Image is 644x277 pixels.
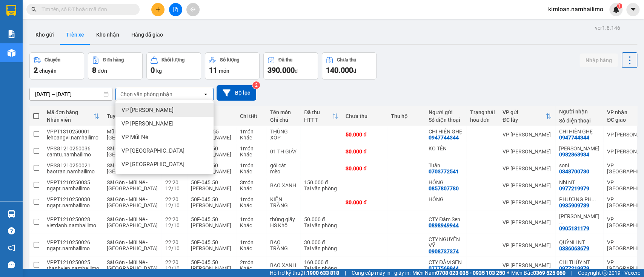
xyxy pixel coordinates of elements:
div: [PERSON_NAME] [191,222,232,228]
div: PHƯƠNG PHI NT [559,196,599,202]
div: 0982868934 [559,152,589,158]
div: 1 món [240,145,263,152]
div: QUỲNH NT [559,239,599,245]
span: Sài Gòn - Mũi Né - [GEOGRAPHIC_DATA] [107,259,158,271]
div: lehoangvi.namhailimo [47,135,99,141]
button: Chuyến2chuyến [29,52,84,80]
img: logo-vxr [6,5,16,16]
div: Số điện thoại [429,117,463,123]
div: 12/10 [165,265,183,271]
div: Trạng thái [470,109,495,115]
button: caret-down [626,3,639,16]
button: Khối lượng0kg [146,52,201,80]
div: 30.000 đ [304,239,338,245]
div: Khác [240,222,263,228]
ul: Menu [115,100,214,174]
div: Tại văn phòng [304,185,338,191]
span: Mũi Né - [GEOGRAPHIC_DATA] [107,129,158,141]
div: 1 món [240,162,263,168]
div: VPPT1210250026 [47,239,99,245]
svg: open [203,91,209,97]
span: kimloan.namhailimo [542,5,609,14]
span: ⚪️ [507,271,509,274]
div: Khác [240,245,263,251]
div: Khối lượng [161,57,184,63]
div: VP [PERSON_NAME] [503,148,552,155]
div: 22:20 [165,179,183,185]
div: VP [PERSON_NAME] [503,219,552,225]
div: Số lượng [220,57,239,63]
div: 01 TH GIẤY [270,148,297,155]
span: Sài Gòn - Mũi Né - [GEOGRAPHIC_DATA] [107,216,158,228]
div: 50F-045.50 [191,239,232,245]
span: Sài Gòn - Mũi Né - [GEOGRAPHIC_DATA] [107,239,158,251]
button: Kho gửi [29,26,60,44]
div: 0348700730 [559,168,589,174]
img: solution-icon [8,30,15,38]
button: Hàng đã giao [125,26,169,44]
div: Đơn hàng [103,57,124,63]
div: Mã đơn hàng [47,109,93,115]
div: CTY NGUYÊN VỸ [429,236,463,248]
button: aim [186,3,200,16]
span: aim [190,7,195,12]
div: HỒNG [429,179,463,185]
div: 0977219979 [559,265,589,271]
div: 3 món [240,179,263,185]
span: caret-down [630,6,636,13]
button: Số lượng11món [205,52,260,80]
span: Sài Gòn - Mũi Né - [GEOGRAPHIC_DATA] [107,162,158,174]
div: CTY ĐẦM SEN [429,259,463,265]
span: ... [592,196,596,202]
div: Người gửi [429,109,463,115]
div: VPPT1310250001 [47,129,99,135]
button: Trên xe [60,26,90,44]
span: VP Mũi Né [121,133,148,141]
button: Bộ lọc [217,85,256,101]
div: HỒNG [429,196,463,202]
button: plus [151,3,164,16]
div: Khác [240,135,263,141]
span: đ [295,68,298,74]
span: Cung cấp máy in - giấy in: [352,269,410,277]
div: VP [PERSON_NAME] [503,262,552,268]
button: Chưa thu140.000đ [322,52,377,80]
div: HTTT [304,117,332,123]
span: kg [156,68,162,74]
div: VPPT1210250025 [47,259,99,265]
div: ngapt.namhailimo [47,245,99,251]
div: 1 món [240,129,263,135]
button: file-add [169,3,182,16]
div: ngapt.namhailimo [47,185,99,191]
div: VPPT1210250028 [47,216,99,222]
div: 50F-045.50 [191,179,232,185]
span: Miền Nam [412,269,505,277]
div: 12/10 [165,245,183,251]
div: Tuấn [429,162,463,168]
div: Khác [240,152,263,158]
div: 0905181179 [559,225,589,231]
span: VP [PERSON_NAME] [121,120,174,127]
span: ... [559,219,564,225]
div: 22:20 [165,216,183,222]
div: thùng giấy [270,216,297,222]
div: baotran.namhailimo [47,168,99,174]
div: Khác [240,185,263,191]
div: 50.000 đ [346,132,383,138]
div: 0947744344 [429,135,459,141]
div: BAO XANH [270,182,297,188]
div: 50F-045.50 [191,259,232,265]
div: 0908737374 [429,248,459,254]
div: Chuyến [45,57,60,63]
div: [PERSON_NAME] [191,202,232,208]
div: 22:20 [165,239,183,245]
div: 0947744344 [559,135,589,141]
th: Toggle SortBy [43,106,103,126]
div: VP [PERSON_NAME] [503,199,552,205]
span: plus [155,7,161,12]
sup: 2 [252,81,260,89]
div: 0703772541 [429,168,459,174]
div: VP [PERSON_NAME] [503,132,552,138]
span: search [31,7,37,12]
div: Đã thu [278,57,292,63]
